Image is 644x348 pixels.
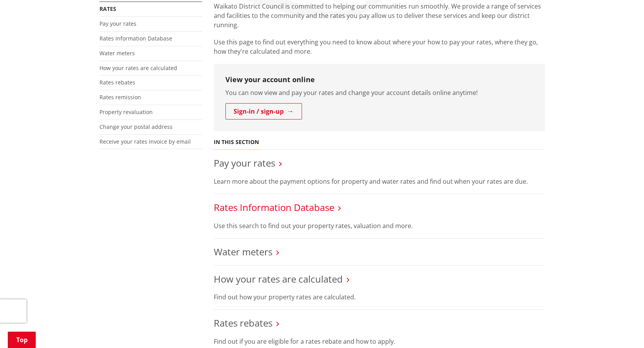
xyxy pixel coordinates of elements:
p: Find out if you are eligible for a rates rebate and how to apply. [214,337,545,346]
a: Change your postal address [99,123,173,130]
iframe: Messenger Launcher [608,315,636,343]
a: Sign-in / sign-up [225,103,302,120]
a: Receive your rates invoice by email [99,138,191,145]
a: Pay your rates [214,156,275,169]
a: How your rates are calculated [214,272,343,285]
a: Rates Information Database [214,201,334,214]
a: Pay your rates [99,20,136,27]
a: Rates rebates [214,316,272,329]
a: How your rates are calculated [99,64,177,72]
a: Rates rebates [99,79,135,86]
a: Top [8,332,36,348]
p: You can now view and pay your rates and change your account details online anytime! [225,88,533,97]
a: Water meters [214,245,272,258]
h3: View your account online [225,76,533,84]
p: Use this search to find out your property rates, valuation and more. [214,221,545,230]
a: Property revaluation [99,108,153,116]
h5: In this section [214,139,259,146]
p: Use this page to find out everything you need to know about where your how to pay your rates, whe... [214,37,545,56]
p: Waikato District Council is committed to helping our communities run smoothly. We provide a range... [214,2,545,30]
a: Rates remission [99,93,141,101]
a: Rates Information Database [99,35,172,42]
a: Water meters [99,49,135,57]
p: Learn more about the payment options for property and water rates and find out when your rates ar... [214,177,545,186]
p: Find out how your property rates are calculated. [214,292,545,302]
a: Rates [99,5,116,12]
